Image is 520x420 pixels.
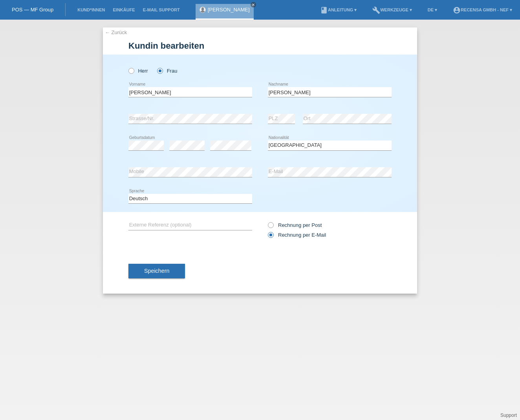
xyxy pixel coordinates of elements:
a: Kund*innen [73,7,109,12]
label: Rechnung per Post [268,222,322,228]
a: DE ▾ [424,7,441,12]
a: E-Mail Support [139,7,184,12]
span: Speichern [144,268,169,274]
a: ← Zurück [105,29,127,35]
a: buildWerkzeuge ▾ [368,7,416,12]
button: Speichern [128,264,185,279]
a: close [251,2,256,7]
i: build [372,6,380,14]
i: book [320,6,328,14]
label: Rechnung per E-Mail [268,232,326,238]
i: account_circle [453,6,461,14]
i: close [251,3,255,7]
a: Support [500,413,517,418]
label: Herr [128,68,148,74]
input: Herr [128,68,134,73]
a: POS — MF Group [12,7,53,13]
label: Frau [157,68,177,74]
a: bookAnleitung ▾ [316,7,361,12]
a: Einkäufe [109,7,139,12]
h1: Kundin bearbeiten [128,41,392,51]
input: Frau [157,68,162,73]
input: Rechnung per E-Mail [268,232,273,242]
a: [PERSON_NAME] [208,7,250,13]
a: account_circleRecensa GmbH - Nef ▾ [449,7,516,12]
input: Rechnung per Post [268,222,273,232]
